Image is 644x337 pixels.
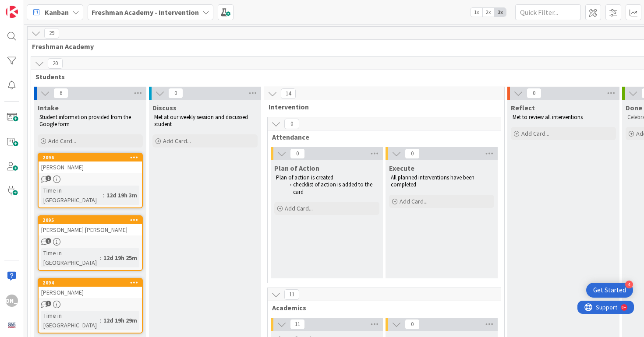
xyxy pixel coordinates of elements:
[46,301,51,306] span: 1
[269,102,493,111] span: Intervention
[163,137,191,145] span: Add Card...
[513,113,583,121] span: Met to review all interventions
[471,8,482,17] span: 1x
[39,216,142,235] div: 2095[PERSON_NAME] [PERSON_NAME]
[38,278,143,333] a: 2094[PERSON_NAME]Time in [GEOGRAPHIC_DATA]:12d 19h 29m
[39,279,142,287] div: 2094
[625,281,633,288] div: 4
[101,316,139,325] div: 12d 19h 29m
[48,137,76,145] span: Add Card...
[39,224,142,235] div: [PERSON_NAME] [PERSON_NAME]
[42,280,142,286] div: 2094
[42,217,142,223] div: 2095
[168,88,183,98] span: 0
[284,119,299,129] span: 0
[272,303,490,312] span: Academics
[100,253,101,263] span: :
[482,8,494,17] span: 2x
[274,164,319,172] span: Plan of Action
[104,190,139,200] div: 12d 19h 3m
[39,279,142,298] div: 2094[PERSON_NAME]
[272,133,490,141] span: Attendance
[494,8,506,17] span: 3x
[400,197,428,205] span: Add Card...
[39,154,142,161] div: 2096
[38,103,59,112] span: Intake
[46,238,51,244] span: 1
[48,58,63,69] span: 20
[511,103,535,112] span: Reflect
[391,174,476,188] span: All planned interventions have been completed
[39,161,142,173] div: [PERSON_NAME]
[41,186,103,205] div: Time in [GEOGRAPHIC_DATA]
[586,283,633,298] div: Open Get Started checklist, remaining modules: 4
[527,88,541,98] span: 0
[44,4,49,11] div: 9+
[53,88,68,98] span: 6
[46,176,51,181] span: 1
[6,295,18,307] div: [PERSON_NAME]
[42,154,142,161] div: 2096
[6,319,18,331] img: avatar
[521,130,549,137] span: Add Card...
[103,190,104,200] span: :
[39,113,132,128] span: Student information provided from the Google form
[405,319,420,330] span: 0
[276,174,333,181] span: Plan of action is created
[41,311,100,330] div: Time in [GEOGRAPHIC_DATA]
[39,216,142,224] div: 2095
[593,286,626,295] div: Get Started
[154,113,249,128] span: Met at our weekly session and discussed student
[515,4,581,20] input: Quick Filter...
[38,153,143,208] a: 2096[PERSON_NAME]Time in [GEOGRAPHIC_DATA]:12d 19h 3m
[44,28,59,39] span: 29
[39,287,142,298] div: [PERSON_NAME]
[92,8,199,17] b: Freshman Academy - Intervention
[101,253,139,263] div: 12d 19h 25m
[389,164,414,172] span: Execute
[290,319,305,330] span: 11
[41,248,100,267] div: Time in [GEOGRAPHIC_DATA]
[284,289,299,300] span: 11
[38,215,143,271] a: 2095[PERSON_NAME] [PERSON_NAME]Time in [GEOGRAPHIC_DATA]:12d 19h 25m
[18,1,40,12] span: Support
[100,316,101,325] span: :
[152,103,177,112] span: Discuss
[6,6,18,18] img: Visit kanbanzone.com
[293,181,374,195] span: checklist of action is added to the card
[45,7,69,18] span: Kanban
[626,103,642,112] span: Done
[285,204,313,212] span: Add Card...
[281,88,296,99] span: 14
[405,148,420,159] span: 0
[290,148,305,159] span: 0
[39,154,142,173] div: 2096[PERSON_NAME]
